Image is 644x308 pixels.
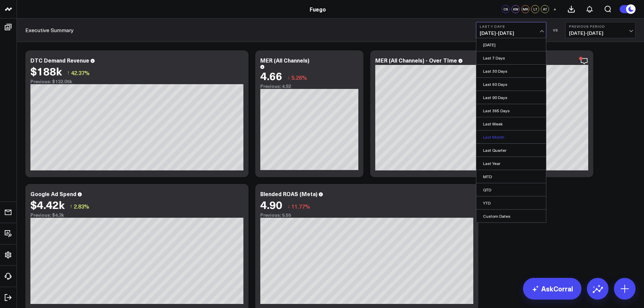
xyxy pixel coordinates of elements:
[480,24,543,28] b: Last 7 Days
[476,51,546,64] a: Last 7 Days
[30,65,62,77] div: $188k
[70,202,72,211] span: ↑
[476,104,546,117] a: Last 365 Days
[476,22,546,38] button: Last 7 Days[DATE]-[DATE]
[569,24,632,28] b: Previous Period
[30,198,65,211] div: $4.42k
[476,117,546,130] a: Last Week
[260,70,282,82] div: 4.66
[260,56,309,64] div: MER (All Channels)
[511,5,520,13] div: KW
[287,202,290,211] span: ↓
[476,91,546,104] a: Last 90 Days
[260,198,282,211] div: 4.90
[521,5,529,13] div: MR
[310,5,326,13] a: Fuego
[476,157,546,170] a: Last Year
[375,56,457,64] div: MER (All Channels) - Over TIme
[476,78,546,91] a: Last 60 Days
[287,73,290,82] span: ↓
[71,69,90,76] span: 42.37%
[30,190,76,197] div: Google Ad Spend
[260,212,473,218] div: Previous: 5.55
[480,30,543,36] span: [DATE] - [DATE]
[260,84,358,89] div: Previous: 4.92
[476,144,546,157] a: Last Quarter
[476,65,546,77] a: Last 30 Days
[476,196,546,209] a: YTD
[291,203,310,210] span: 11.77%
[476,131,546,143] a: Last Month
[523,278,581,300] a: AskCorral
[25,26,74,34] a: Executive Summary
[565,22,636,38] button: Previous Period[DATE]-[DATE]
[531,5,539,13] div: LT
[30,212,243,218] div: Previous: $4.3k
[30,79,243,84] div: Previous: $132.05k
[569,30,632,36] span: [DATE] - [DATE]
[74,203,89,210] span: 2.83%
[476,183,546,196] a: QTD
[502,5,510,13] div: CS
[291,74,307,81] span: 5.26%
[476,210,546,222] a: Custom Dates
[551,5,559,13] button: +
[476,38,546,51] a: [DATE]
[550,28,562,32] div: VS
[30,56,89,64] div: DTC Demand Revenue
[260,190,317,197] div: Blended ROAS (Meta)
[67,68,70,77] span: ↑
[541,5,549,13] div: AT
[553,7,556,11] span: +
[476,170,546,183] a: MTD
